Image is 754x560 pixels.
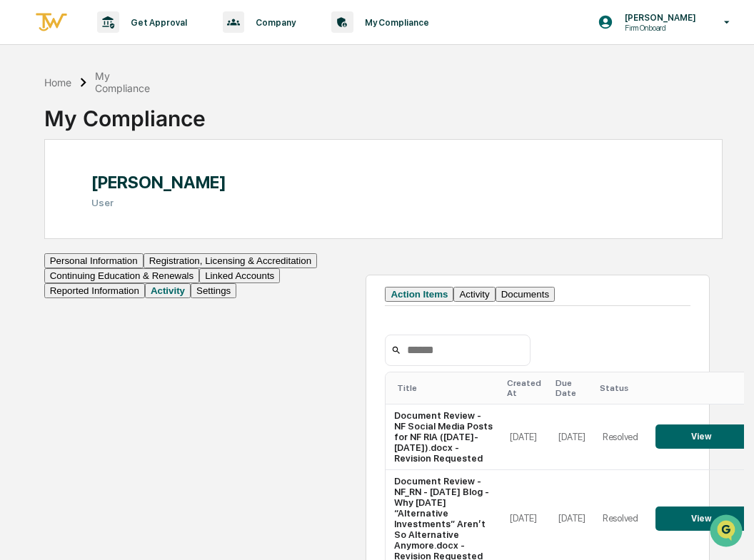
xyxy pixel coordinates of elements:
p: Firm Onboard [613,23,703,33]
img: logo [34,11,69,34]
td: Resolved [594,404,647,470]
button: Reported Information [44,283,145,298]
button: Continuing Education & Renewals [44,268,200,283]
a: 🗄️Attestations [98,248,183,273]
span: Attestations [118,253,177,268]
td: [DATE] [550,404,593,470]
img: 8933085812038_c878075ebb4cc5468115_72.jpg [30,109,56,135]
span: Data Lookup [29,280,90,295]
a: View [655,513,747,524]
input: Clear [37,65,236,80]
button: Settings [191,283,236,298]
div: Toggle SortBy [658,383,750,393]
td: Document Review - NF Social Media Posts for NF RIA ([DATE]-[DATE]).docx - Revision Requested [386,404,501,470]
div: Toggle SortBy [600,383,641,393]
div: Home [44,76,71,88]
div: 🔎 [14,282,26,293]
h1: [PERSON_NAME] [91,172,226,193]
p: My Compliance [353,17,436,28]
img: Laura McHaffie [14,180,37,203]
button: Documents [496,287,555,302]
div: 🗄️ [104,255,115,266]
span: [PERSON_NAME] [44,194,116,205]
iframe: Open customer support [708,513,747,551]
button: View [655,506,747,531]
p: Company [244,17,303,28]
p: How can we help? [14,30,260,53]
div: secondary tabs example [44,253,322,298]
a: 🖐️Preclearance [9,248,98,273]
h3: User [91,197,226,208]
div: Start new chat [64,109,234,123]
p: [PERSON_NAME] [613,12,703,23]
div: Toggle SortBy [507,378,544,398]
img: 1746055101610-c473b297-6a78-478c-a979-82029cc54cd1 [14,109,40,135]
div: We're available if you need us! [64,123,196,135]
div: My Compliance [95,70,150,94]
button: Personal Information [44,253,144,268]
a: Powered byPylon [101,315,173,326]
span: Pylon [142,315,173,326]
button: Start new chat [243,113,260,131]
span: [DATE] [126,194,156,205]
div: Past conversations [14,158,96,170]
button: Activity [145,283,191,298]
button: View [655,424,747,449]
button: Action Items [385,287,453,302]
button: Activity [453,287,495,302]
td: [DATE] [501,404,550,470]
div: My Compliance [44,94,206,131]
a: View [655,431,747,442]
div: Toggle SortBy [556,378,588,398]
span: Preclearance [29,253,92,268]
p: Get Approval [119,17,194,28]
div: secondary tabs example [385,287,690,302]
div: Toggle SortBy [397,383,496,393]
button: See all [221,156,260,173]
a: 🔎Data Lookup [9,275,96,300]
button: Linked Accounts [199,268,280,283]
span: • [119,194,124,205]
button: Registration, Licensing & Accreditation [144,253,317,268]
div: 🖐️ [14,255,26,266]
